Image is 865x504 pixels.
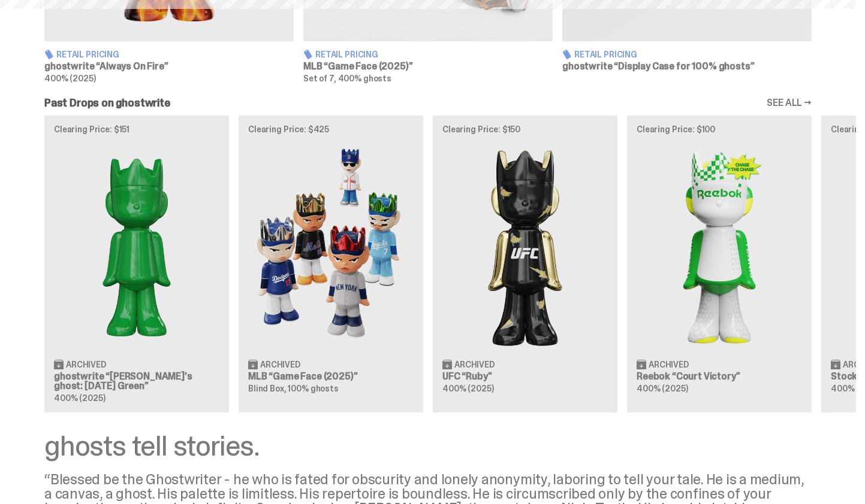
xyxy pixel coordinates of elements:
[56,50,119,59] span: Retail Pricing
[288,383,338,394] span: 100% ghosts
[562,62,812,71] h3: ghostwrite “Display Case for 100% ghosts”
[239,116,423,412] a: Clearing Price: $425 Game Face (2025) Archived
[66,360,106,369] span: Archived
[637,125,802,133] p: Clearing Price: $100
[315,50,378,59] span: Retail Pricing
[649,360,689,369] span: Archived
[44,116,229,412] a: Clearing Price: $151 Schrödinger's ghost: Sunday Green Archived
[303,73,391,84] span: Set of 7, 400% ghosts
[248,372,414,381] h3: MLB “Game Face (2025)”
[627,116,812,412] a: Clearing Price: $100 Court Victory Archived
[637,383,688,394] span: 400% (2025)
[637,143,802,350] img: Court Victory
[248,143,414,350] img: Game Face (2025)
[248,125,414,133] p: Clearing Price: $425
[44,62,294,71] h3: ghostwrite “Always On Fire”
[54,125,219,133] p: Clearing Price: $151
[303,62,553,71] h3: MLB “Game Face (2025)”
[44,98,170,108] h2: Past Drops on ghostwrite
[637,372,802,381] h3: Reebok “Court Victory”
[248,383,287,394] span: Blind Box,
[54,393,105,403] span: 400% (2025)
[442,143,608,350] img: Ruby
[442,372,608,381] h3: UFC “Ruby”
[54,372,219,391] h3: ghostwrite “[PERSON_NAME]'s ghost: [DATE] Green”
[767,98,812,108] a: SEE ALL →
[574,50,637,59] span: Retail Pricing
[442,383,493,394] span: 400% (2025)
[433,116,617,412] a: Clearing Price: $150 Ruby Archived
[260,360,300,369] span: Archived
[54,143,219,350] img: Schrödinger's ghost: Sunday Green
[454,360,495,369] span: Archived
[44,432,812,460] div: ghosts tell stories.
[44,73,95,84] span: 400% (2025)
[442,125,608,133] p: Clearing Price: $150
